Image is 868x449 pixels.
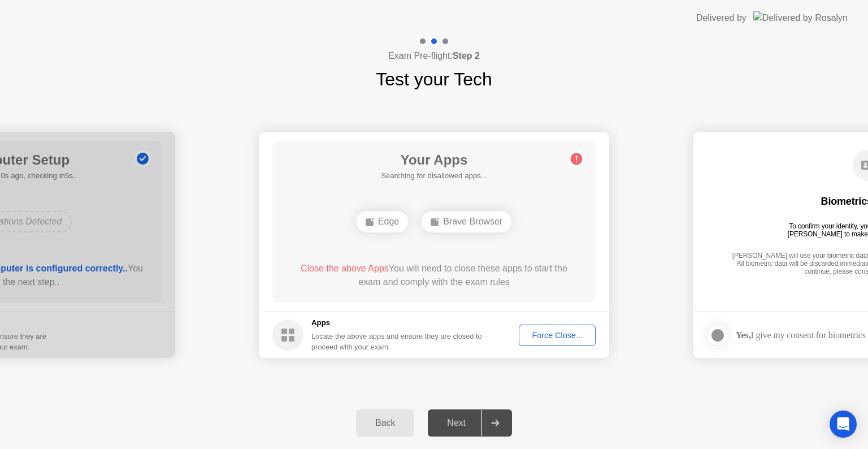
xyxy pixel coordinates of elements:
[381,170,487,182] h5: Searching for disallowed apps...
[376,66,492,93] h1: Test your Tech
[289,262,580,289] div: You will need to close these apps to start the exam and comply with the exam rules
[357,211,408,232] div: Edge
[453,51,480,61] b: Step 2
[422,211,511,232] div: Brave Browser
[696,11,747,25] div: Delivered by
[736,330,750,340] strong: Yes,
[388,49,480,63] h4: Exam Pre-flight:
[311,317,483,329] h5: Apps
[753,11,848,24] img: Delivered by Rosalyn
[381,150,487,170] h1: Your Apps
[431,418,481,428] div: Next
[301,264,389,273] span: Close the above Apps
[356,409,414,437] button: Back
[359,418,411,428] div: Back
[519,325,596,346] button: Force Close...
[830,411,857,438] div: Open Intercom Messenger
[523,331,592,340] div: Force Close...
[311,331,483,352] div: Locate the above apps and ensure they are closed to proceed with your exam.
[428,409,512,437] button: Next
